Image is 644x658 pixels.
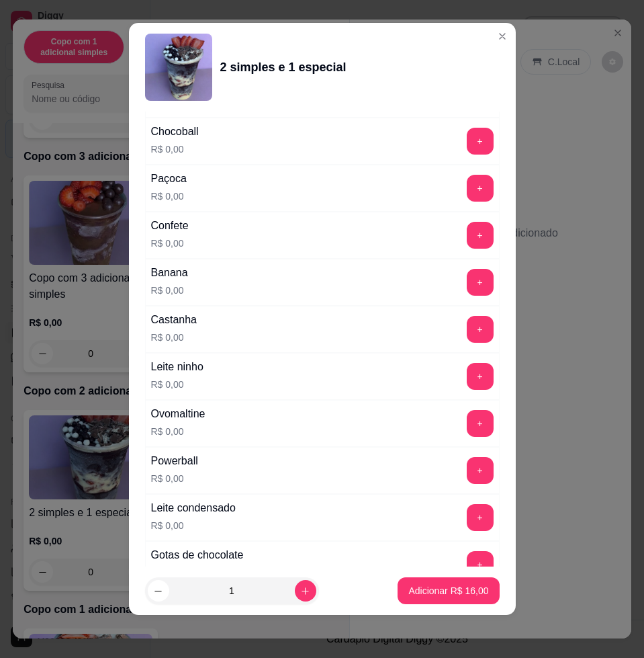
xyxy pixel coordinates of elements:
button: Close [492,26,513,47]
div: Banana [151,265,188,281]
button: add [467,269,494,296]
p: R$ 0,00 [151,142,199,156]
img: product-image [145,34,212,101]
p: R$ 0,00 [151,378,203,391]
div: Gotas de chocolate [151,547,244,563]
button: decrease-product-quantity [148,580,169,602]
button: add [467,175,494,202]
p: R$ 0,00 [151,425,205,438]
div: Paçoca [151,171,187,187]
div: Leite condensado [151,500,236,516]
p: R$ 0,00 [151,566,244,579]
div: 2 simples e 1 especial [220,58,347,77]
p: R$ 0,00 [151,237,189,250]
div: Castanha [151,312,197,328]
button: add [467,457,494,484]
button: Adicionar R$ 16,00 [398,577,499,604]
button: add [467,316,494,343]
button: add [467,128,494,155]
button: add [467,222,494,249]
p: R$ 0,00 [151,284,188,297]
div: Powerball [151,453,198,469]
div: Leite ninho [151,359,203,375]
p: R$ 0,00 [151,472,198,485]
button: increase-product-quantity [295,580,316,602]
div: Ovomaltine [151,406,205,422]
button: add [467,551,494,578]
button: add [467,363,494,390]
div: Chocoball [151,124,199,140]
button: add [467,504,494,531]
p: R$ 0,00 [151,331,197,344]
p: R$ 0,00 [151,190,187,203]
p: R$ 0,00 [151,519,236,532]
p: Adicionar R$ 16,00 [408,584,488,598]
div: Confete [151,218,189,234]
button: add [467,410,494,437]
